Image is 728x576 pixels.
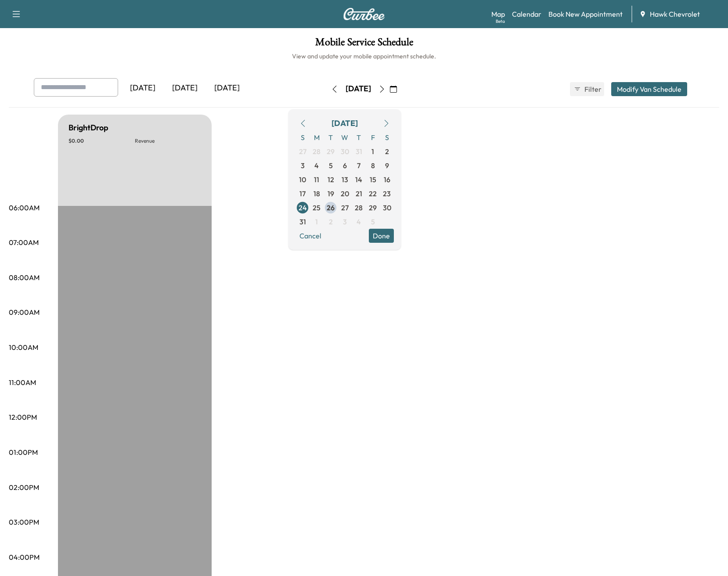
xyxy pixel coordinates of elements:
[299,188,306,199] span: 17
[296,229,325,243] button: Cancel
[342,174,348,185] span: 13
[356,146,362,157] span: 31
[310,130,324,144] span: M
[338,130,352,144] span: W
[299,216,306,227] span: 31
[206,78,248,98] div: [DATE]
[355,202,363,213] span: 28
[369,188,377,199] span: 22
[299,146,306,157] span: 27
[369,229,394,243] button: Done
[9,307,40,317] p: 09:00AM
[328,174,334,185] span: 12
[385,160,389,171] span: 9
[357,160,360,171] span: 7
[343,8,385,20] img: Curbee Logo
[352,130,366,144] span: T
[296,130,310,144] span: S
[9,482,39,493] p: 02:00PM
[135,137,201,144] p: Revenue
[383,202,391,213] span: 30
[332,117,358,130] div: [DATE]
[9,342,38,353] p: 10:00AM
[9,272,40,283] p: 08:00AM
[314,160,319,171] span: 4
[341,188,349,199] span: 20
[328,188,334,199] span: 19
[329,160,333,171] span: 5
[313,202,321,213] span: 25
[164,78,206,98] div: [DATE]
[9,237,39,248] p: 07:00AM
[9,377,36,388] p: 11:00AM
[9,412,37,422] p: 12:00PM
[496,18,505,25] div: Beta
[68,137,135,144] p: $ 0.00
[122,78,164,98] div: [DATE]
[369,202,377,213] span: 29
[324,130,338,144] span: T
[584,84,600,94] span: Filter
[356,188,362,199] span: 21
[315,216,318,227] span: 1
[370,174,376,185] span: 15
[512,9,541,19] a: Calendar
[9,552,40,562] p: 04:00PM
[327,202,335,213] span: 26
[366,130,380,144] span: F
[301,160,305,171] span: 3
[346,83,371,94] div: [DATE]
[355,174,362,185] span: 14
[548,9,623,19] a: Book New Appointment
[314,188,320,199] span: 18
[9,52,719,61] h6: View and update your mobile appointment schedule.
[299,202,307,213] span: 24
[9,517,39,527] p: 03:00PM
[343,160,347,171] span: 6
[299,174,306,185] span: 10
[611,82,687,96] button: Modify Van Schedule
[385,146,389,157] span: 2
[343,216,347,227] span: 3
[341,146,349,157] span: 30
[9,202,40,213] p: 06:00AM
[383,188,391,199] span: 23
[371,146,374,157] span: 1
[341,202,349,213] span: 27
[68,122,108,134] h5: BrightDrop
[371,216,375,227] span: 5
[327,146,335,157] span: 29
[570,82,604,96] button: Filter
[380,130,394,144] span: S
[329,216,333,227] span: 2
[357,216,361,227] span: 4
[650,9,700,19] span: Hawk Chevrolet
[314,174,319,185] span: 11
[313,146,321,157] span: 28
[371,160,375,171] span: 8
[9,37,719,52] h1: Mobile Service Schedule
[384,174,390,185] span: 16
[491,9,505,19] a: MapBeta
[9,447,38,457] p: 01:00PM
